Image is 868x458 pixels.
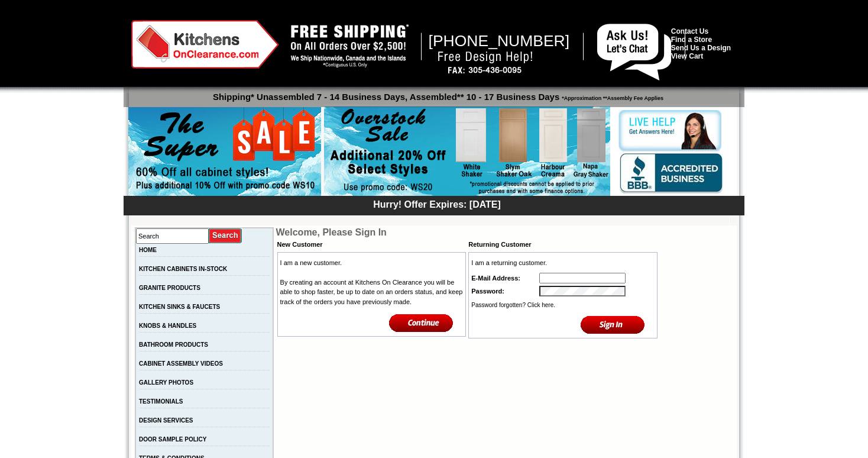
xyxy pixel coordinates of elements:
a: HOME [139,247,157,253]
td: I am a new customer. By creating an account at Kitchens On Clearance you will be able to shop fas... [279,257,465,308]
b: Password: [471,288,504,295]
span: [PHONE_NUMBER] [429,32,570,50]
a: KITCHEN CABINETS IN-STOCK [139,266,227,272]
a: KITCHEN SINKS & FAUCETS [139,304,220,310]
a: Find a Store [671,36,712,44]
span: *Approximation **Assembly Fee Applies [559,92,663,101]
a: View Cart [671,52,703,60]
a: GALLERY PHOTOS [139,379,193,386]
td: Welcome, Please Sign In [276,227,659,238]
td: I am a returning customer. [470,257,656,269]
img: Continue [389,313,454,333]
img: Kitchens on Clearance Logo [131,20,279,69]
b: E-Mail Address: [471,275,520,282]
a: KNOBS & HANDLES [139,322,196,329]
p: Shipping* Unassembled 7 - 14 Business Days, Assembled** 10 - 17 Business Days [129,86,744,102]
a: CABINET ASSEMBLY VIDEOS [139,360,223,367]
a: BATHROOM PRODUCTS [139,341,208,348]
b: New Customer [277,241,323,248]
a: GRANITE PRODUCTS [139,285,200,291]
div: Hurry! Offer Expires: [DATE] [129,198,744,210]
input: Submit [209,228,242,244]
input: Sign In [581,315,645,334]
a: Password forgotten? Click here. [471,302,555,308]
a: Send Us a Design [671,44,731,52]
a: Contact Us [671,27,708,36]
a: DESIGN SERVICES [139,417,193,424]
a: DOOR SAMPLE POLICY [139,436,206,443]
a: TESTIMONIALS [139,398,183,405]
b: Returning Customer [468,241,531,248]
